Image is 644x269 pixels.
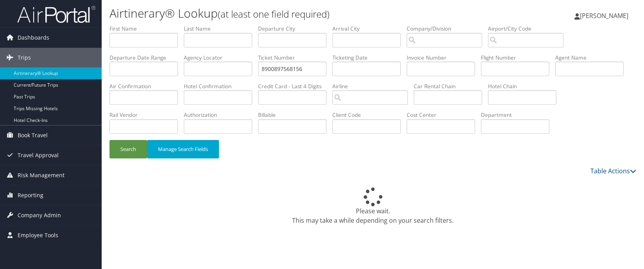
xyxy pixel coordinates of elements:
span: Risk Management [18,165,65,185]
small: (at least one field required) [218,7,330,20]
label: Car Rental Chain [414,82,488,90]
span: Employee Tools [18,225,58,245]
span: Reporting [18,185,43,205]
label: First Name [109,25,184,33]
label: Airport/City Code [488,25,569,33]
h1: Airtinerary® Lookup [109,5,461,22]
label: Client Code [332,111,407,119]
label: Rail Vendor [109,111,184,119]
span: Book Travel [18,125,48,145]
label: Hotel Confirmation [184,82,258,90]
label: Agent Name [555,54,630,62]
span: Travel Approval [18,145,59,165]
label: Billable [258,111,332,119]
label: Arrival City [332,25,407,33]
label: Company/Division [407,25,488,33]
label: Invoice Number [407,54,481,62]
label: Ticket Number [258,54,332,62]
label: Flight Number [481,54,555,62]
div: Please wait. This may take a while depending on your search filters. [109,187,636,225]
label: Agency Locator [184,54,258,62]
button: Search [109,140,147,158]
label: Air Confirmation [109,82,184,90]
label: Last Name [184,25,258,33]
span: [PERSON_NAME] [580,11,628,20]
img: airportal-logo.png [17,5,95,24]
label: Departure City [258,25,332,33]
label: Cost Center [407,111,481,119]
label: Credit Card - Last 4 Digits [258,82,332,90]
a: Table Actions [590,167,636,175]
span: Dashboards [18,28,49,47]
button: Manage Search Fields [147,140,219,158]
span: Trips [18,48,31,67]
label: Hotel Chain [488,82,562,90]
label: Ticketing Date [332,54,407,62]
label: Airline [332,82,414,90]
span: Company Admin [18,205,61,225]
label: Authorization [184,111,258,119]
label: Department [481,111,555,119]
label: Departure Date Range [109,54,184,62]
a: [PERSON_NAME] [574,4,636,27]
